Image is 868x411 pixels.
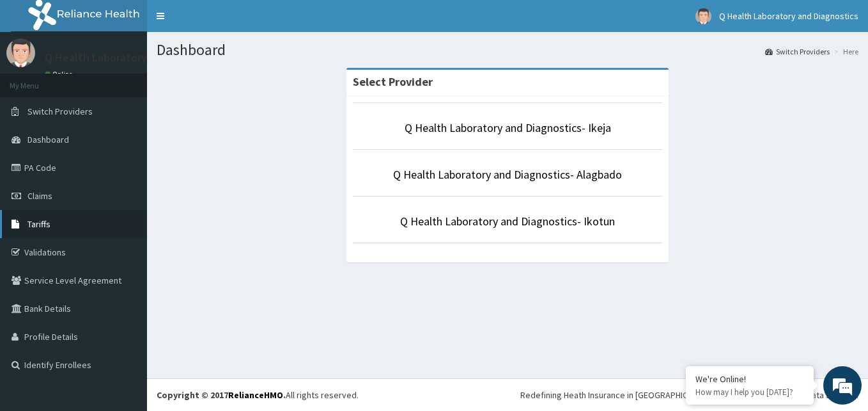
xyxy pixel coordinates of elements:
span: Tariffs [27,218,50,230]
img: User Image [695,8,711,24]
h1: Dashboard [157,42,858,58]
a: Q Health Laboratory and Diagnostics- Ikeja [405,120,611,135]
a: Q Health Laboratory and Diagnostics- Alagbado [393,167,622,182]
img: User Image [6,38,35,67]
span: Q Health Laboratory and Diagnostics [719,10,858,22]
p: Q Health Laboratory and Diagnostics [45,52,229,63]
span: Switch Providers [27,106,93,117]
p: How may I help you today? [695,387,804,398]
a: Online [45,70,75,79]
footer: All rights reserved. [147,378,868,411]
span: Dashboard [27,134,69,145]
strong: Copyright © 2017 . [157,389,286,401]
a: Q Health Laboratory and Diagnostics- Ikotun [400,214,615,229]
a: Switch Providers [765,46,830,57]
a: RelianceHMO [228,389,283,401]
li: Here [831,46,858,57]
div: We're Online! [695,373,804,385]
strong: Select Provider [353,74,433,89]
div: Redefining Heath Insurance in [GEOGRAPHIC_DATA] using Telemedicine and Data Science! [520,389,858,401]
span: Claims [27,190,52,202]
